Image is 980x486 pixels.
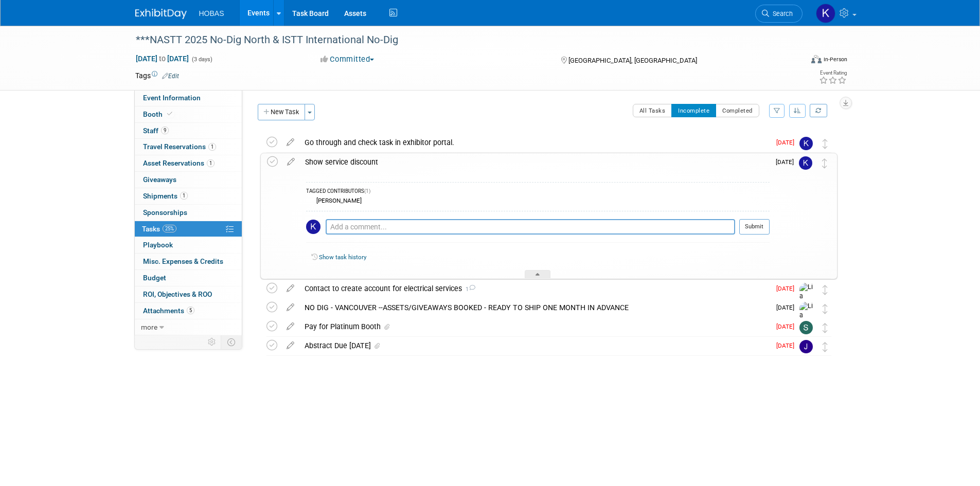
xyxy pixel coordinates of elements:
div: ***NASTT 2025 No-Dig North & ISTT International No-Dig [132,31,787,49]
span: (3 days) [191,56,212,63]
a: edit [281,138,299,147]
i: Move task [822,158,827,168]
span: Travel Reservations [143,142,216,151]
img: Jeffrey LeBlanc [799,340,813,353]
span: Budget [143,274,166,282]
span: 25% [163,225,176,232]
div: NO DIG - VANCOUVER --ASSETS/GIVEAWAYS BOOKED - READY TO SHIP ONE MONTH IN ADVANCE [299,299,770,316]
a: Sponsorships [135,205,242,221]
i: Booth reservation complete [167,111,172,117]
a: Asset Reservations1 [135,155,242,171]
i: Move task [823,323,828,333]
a: Giveaways [135,172,242,188]
span: Event Information [143,94,201,102]
img: krystal coker [306,220,320,234]
td: Tags [135,70,179,81]
span: [DATE] [DATE] [135,54,189,63]
span: [DATE] [776,158,799,166]
button: All Tasks [633,104,672,117]
a: more [135,319,242,335]
span: more [141,323,157,331]
a: Show task history [319,254,366,261]
span: Giveaways [143,175,176,184]
a: Search [755,5,803,23]
span: Sponsorships [143,208,187,217]
span: [DATE] [776,342,799,349]
div: Pay for Platinum Booth [299,318,770,335]
a: Event Information [135,90,242,106]
span: 1 [207,159,215,167]
div: TAGGED CONTRIBUTORS [306,188,770,196]
span: [DATE] [776,304,799,311]
div: Event Format [742,53,848,69]
img: Lia Chowdhury [799,283,815,328]
a: Booth [135,106,242,122]
button: Completed [716,104,759,117]
span: Attachments [143,307,194,315]
span: Search [769,10,793,17]
span: Tasks [142,225,176,233]
img: krystal coker [816,4,835,23]
span: Misc. Expenses & Credits [143,257,223,265]
a: Staff9 [135,123,242,139]
div: Abstract Due [DATE] [299,337,770,354]
a: Refresh [810,104,827,117]
a: ROI, Objectives & ROO [135,286,242,302]
span: [DATE] [776,323,799,330]
span: Booth [143,110,174,118]
a: Playbook [135,237,242,253]
a: Tasks25% [135,221,242,237]
i: Move task [823,139,828,149]
span: 1 [180,192,188,200]
div: Event Rating [819,70,847,76]
span: [DATE] [776,285,799,292]
a: edit [281,322,299,331]
a: Travel Reservations1 [135,139,242,155]
a: edit [282,157,300,167]
button: Incomplete [671,104,716,117]
span: ROI, Objectives & ROO [143,290,212,298]
a: Attachments5 [135,303,242,319]
div: Go through and check task in exhibitor portal. [299,134,770,151]
td: Personalize Event Tab Strip [203,335,221,349]
span: HOBAS [199,9,224,17]
div: [PERSON_NAME] [314,197,362,204]
span: 5 [187,307,194,314]
span: 9 [161,127,169,134]
div: Contact to create account for electrical services [299,280,770,297]
button: Committed [317,54,378,65]
div: In-Person [823,56,847,63]
a: Shipments1 [135,188,242,204]
i: Move task [823,285,828,295]
div: Show service discount [300,153,770,171]
img: ExhibitDay [135,9,187,19]
span: [GEOGRAPHIC_DATA], [GEOGRAPHIC_DATA] [568,57,697,64]
img: Lia Chowdhury [799,302,815,347]
img: Format-Inperson.png [811,55,822,63]
a: edit [281,284,299,293]
img: krystal coker [799,156,812,170]
a: Misc. Expenses & Credits [135,254,242,269]
span: Playbook [143,241,173,249]
span: Asset Reservations [143,159,215,167]
i: Move task [823,304,828,314]
span: (1) [364,188,370,194]
a: Budget [135,270,242,286]
span: 1 [462,286,475,293]
img: krystal coker [799,137,813,150]
span: Shipments [143,192,188,200]
span: [DATE] [776,139,799,146]
button: New Task [258,104,305,120]
img: Sam Juliano [799,321,813,334]
span: 1 [208,143,216,151]
span: to [157,55,167,63]
button: Submit [739,219,770,235]
a: edit [281,303,299,312]
a: edit [281,341,299,350]
td: Toggle Event Tabs [221,335,242,349]
span: Staff [143,127,169,135]
a: Edit [162,73,179,80]
i: Move task [823,342,828,352]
